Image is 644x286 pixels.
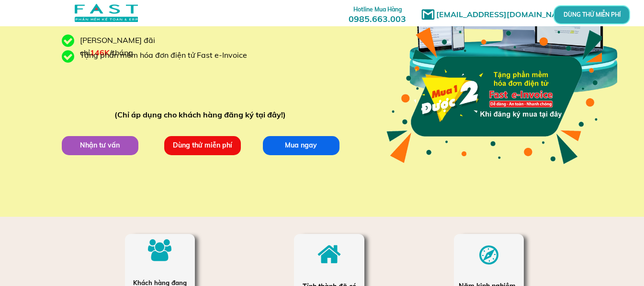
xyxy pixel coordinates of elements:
p: Nhận tư vấn [61,136,138,155]
p: Dùng thử miễn phí [164,136,241,155]
div: (Chỉ áp dụng cho khách hàng đăng ký tại đây!) [114,109,290,121]
div: Tặng phần mềm hóa đơn điện tử Fast e-Invoice [80,49,254,62]
h1: [EMAIL_ADDRESS][DOMAIN_NAME] [436,9,577,21]
span: Hotline Mua Hàng [353,6,402,13]
p: Mua ngay [262,136,339,155]
div: [PERSON_NAME] đãi chỉ /tháng [80,34,204,59]
h3: 0985.663.003 [338,3,417,24]
p: DÙNG THỬ MIỄN PHÍ [578,11,606,18]
span: 146K [90,48,110,57]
